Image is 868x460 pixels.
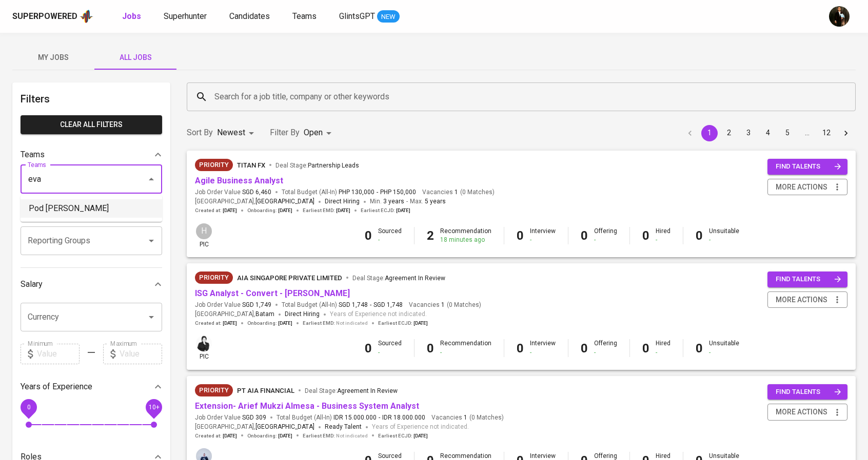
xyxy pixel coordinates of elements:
span: GlintsGPT [339,11,375,21]
b: 0 [517,341,524,356]
div: Reporting Groups [21,206,162,226]
input: Value [37,344,80,364]
span: SGD 1,749 [242,301,271,309]
span: find talents [776,161,841,173]
div: Offering [594,227,617,244]
span: Direct Hiring [325,198,360,205]
span: Deal Stage : [275,162,359,169]
span: Total Budget (All-In) [282,188,416,197]
div: Years of Experience [21,377,162,397]
b: 0 [427,341,434,356]
button: Go to page 5 [779,125,796,141]
span: 10+ [148,403,159,410]
span: [GEOGRAPHIC_DATA] [255,422,314,432]
span: Direct Hiring [285,310,320,318]
div: pic [195,222,213,249]
span: Min. [370,198,404,205]
div: H [195,222,213,240]
span: Vacancies ( 0 Matches ) [422,188,495,197]
span: PT AIA FINANCIAL [237,387,294,394]
span: Priority [195,385,233,395]
b: 2 [427,228,434,243]
span: SGD 1,748 [373,301,403,309]
span: [DATE] [223,207,237,214]
p: Filter By [270,127,300,139]
span: Created at : [195,320,237,327]
b: 0 [696,341,703,356]
div: Salary [21,274,162,295]
span: [DATE] [413,432,428,440]
a: Teams [292,10,319,23]
p: Years of Experience [21,381,92,393]
span: Onboarding : [247,432,292,440]
span: IDR 15.000.000 [333,413,377,422]
li: Pod [PERSON_NAME] [21,199,162,218]
h6: Filters [21,91,162,107]
span: Agreement In Review [337,387,398,394]
span: - [370,301,371,309]
b: 0 [642,228,649,243]
div: Offering [594,339,617,357]
span: Onboarding : [247,207,292,214]
a: Superhunter [164,10,209,23]
button: Go to page 2 [721,125,737,141]
span: Candidates [229,11,270,21]
b: 0 [581,341,588,356]
span: [DATE] [413,320,428,327]
span: more actions [776,181,827,194]
span: [GEOGRAPHIC_DATA] , [195,309,274,320]
span: Total Budget (All-In) [277,413,425,422]
span: Not indicated [336,432,368,440]
div: Sourced [378,227,402,244]
span: 1 [440,301,445,309]
span: Job Order Value [195,188,271,197]
span: [GEOGRAPHIC_DATA] , [195,197,314,207]
span: more actions [776,406,827,419]
span: find talents [776,386,841,398]
span: [DATE] [278,320,292,327]
div: Interview [530,227,556,244]
button: Open [144,234,159,248]
div: - [378,236,402,244]
span: [DATE] [223,432,237,440]
span: Clear All filters [29,118,154,131]
button: Go to page 12 [818,125,835,141]
button: more actions [767,404,847,421]
span: Priority [195,273,233,283]
b: 0 [642,341,649,356]
div: Unsuitable [709,227,739,244]
div: - [530,236,556,244]
span: - [379,413,380,422]
a: Agile Business Analyst [195,176,283,185]
a: Extension- Arief Mukzi Almesa - Business System Analyst [195,401,419,411]
a: Jobs [122,10,143,23]
span: Earliest EMD : [303,207,350,214]
div: Recommendation [440,339,491,357]
span: [DATE] [278,207,292,214]
div: 18 minutes ago [440,236,491,244]
span: IDR 18.000.000 [382,413,425,422]
span: Years of Experience not indicated. [330,309,427,320]
button: find talents [767,384,847,400]
div: Open [304,123,335,142]
span: NEW [377,12,400,22]
span: Teams [292,11,317,21]
span: Earliest ECJD : [378,432,428,440]
span: - [377,188,378,197]
button: find talents [767,271,847,287]
img: ridlo@glints.com [829,6,850,27]
span: All Jobs [101,51,170,64]
a: GlintsGPT NEW [339,10,400,23]
span: [DATE] [223,320,237,327]
a: Candidates [229,10,272,23]
div: Hired [656,339,670,357]
p: Teams [21,149,45,161]
span: Earliest EMD : [303,432,368,440]
span: Created at : [195,432,237,440]
button: Go to page 4 [760,125,776,141]
div: - [378,348,402,357]
span: Open [304,128,323,137]
span: Total Budget (All-In) [282,301,403,309]
div: - [440,348,491,357]
span: Deal Stage : [352,275,445,282]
